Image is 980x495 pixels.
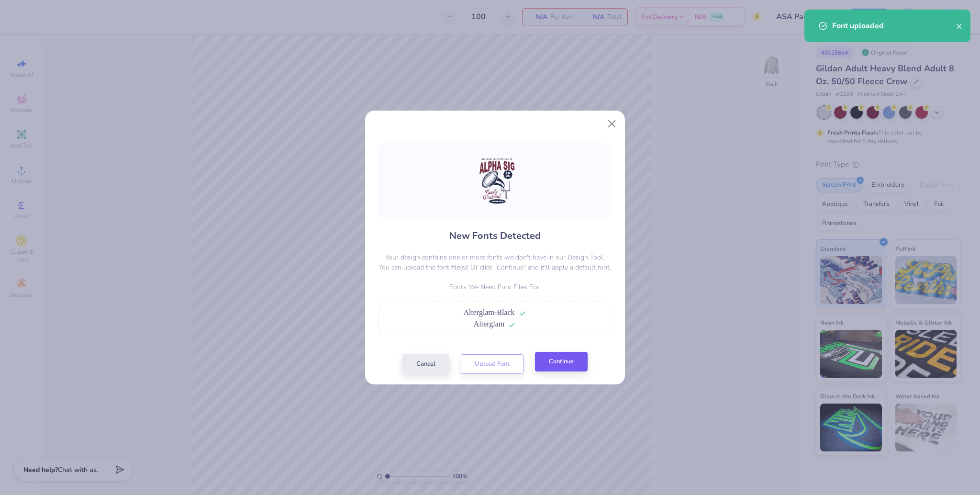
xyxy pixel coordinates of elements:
h4: New Fonts Detected [449,229,541,243]
span: Alterglam [474,320,505,328]
button: close [956,20,963,32]
p: Your design contains one or more fonts we don't have in our Design Tool. You can upload the font ... [379,252,611,272]
div: Font uploaded [832,20,956,32]
p: Fonts We Need Font Files For: [379,282,611,292]
button: Continue [535,352,588,371]
button: Cancel [402,354,449,374]
button: Close [602,114,621,133]
span: Alterglam-Black [463,308,514,316]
